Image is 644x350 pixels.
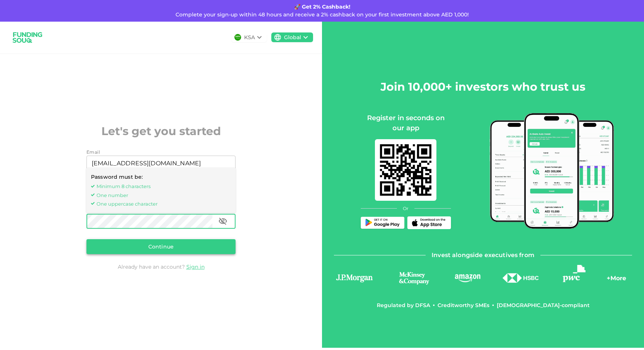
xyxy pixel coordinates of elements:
div: Regulated by DFSA [377,301,430,309]
span: Invest alongside executives from [432,250,534,260]
h2: Join 10,000+ investors who trust us [381,78,585,95]
div: [DEMOGRAPHIC_DATA]-compliant [497,301,590,309]
img: logo [9,28,46,47]
img: logo [454,273,482,282]
a: Sign in [186,263,205,270]
strong: 🚀 Get 2% Cashback! [294,3,350,10]
button: Continue [86,239,236,254]
div: Register in seconds on our app [361,113,451,133]
input: password [86,214,212,229]
input: email [86,156,227,171]
div: KSA [244,34,255,41]
span: Complete your sign-up within 48 hours and receive a 2% cashback on your first investment above AE... [176,11,469,18]
span: One uppercase character [97,200,231,207]
img: mobile-app [375,139,436,201]
div: Already have an account? [86,263,236,271]
img: App Store [410,218,448,227]
span: Email [86,149,100,155]
div: + More [607,274,626,287]
span: One number [97,191,231,199]
img: flag-sa.b9a346574cdc8950dd34b50780441f57.svg [234,34,241,41]
img: logo [392,271,436,285]
img: logo [563,265,585,282]
img: mobile-app [490,113,615,229]
span: Password must be: [91,174,143,180]
img: Play Store [364,219,401,227]
img: logo [334,273,375,283]
h2: Let's get you started [86,123,236,140]
div: Creditworthy SMEs [438,301,489,309]
img: logo [502,273,539,283]
span: Minimum 8 characters [97,182,231,190]
div: Global [284,34,301,41]
span: Or [403,205,408,212]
